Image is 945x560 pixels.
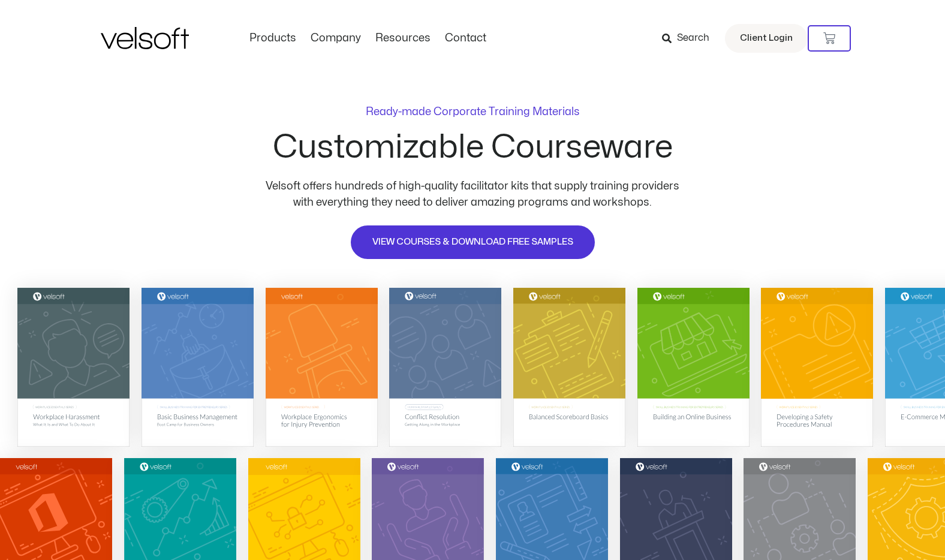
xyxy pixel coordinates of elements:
[101,27,189,49] img: Velsoft Training Materials
[303,32,368,45] a: CompanyMenu Toggle
[257,178,688,210] p: Velsoft offers hundreds of high-quality facilitator kits that supply training providers with ever...
[350,224,596,260] a: VIEW COURSES & DOWNLOAD FREE SAMPLES
[368,32,438,45] a: ResourcesMenu Toggle
[662,28,718,49] a: Search
[740,31,793,46] span: Client Login
[438,32,493,45] a: ContactMenu Toggle
[242,32,493,45] nav: Menu
[677,31,709,46] span: Search
[366,107,580,118] p: Ready-made Corporate Training Materials
[273,131,673,164] h2: Customizable Courseware
[242,32,303,45] a: ProductsMenu Toggle
[725,24,808,53] a: Client Login
[372,235,573,249] span: VIEW COURSES & DOWNLOAD FREE SAMPLES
